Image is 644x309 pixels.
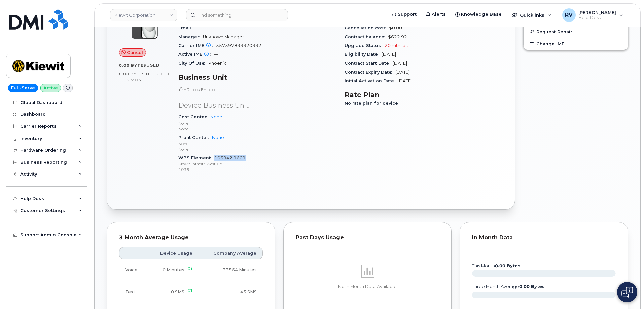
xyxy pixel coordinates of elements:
span: 0 Minutes [163,267,184,272]
span: Eligibility Date [345,52,382,57]
text: this month [472,263,521,268]
span: Email [178,25,195,30]
span: [DATE] [393,61,407,66]
h3: Business Unit [178,73,336,81]
span: Quicklinks [520,12,544,18]
p: None [178,146,336,152]
th: Device Usage [147,247,199,259]
span: [PERSON_NAME] [578,10,616,15]
p: None [178,126,336,132]
a: None [210,114,222,119]
span: 357397893320332 [216,43,261,48]
td: 33564 Minutes [199,259,262,281]
div: In Month Data [472,234,616,241]
span: $622.92 [388,34,407,39]
input: Find something... [186,9,288,21]
p: Device Business Unit [178,101,336,110]
h3: Rate Plan [345,91,503,99]
span: [DATE] [398,78,412,83]
div: 3 Month Average Usage [119,234,263,241]
span: 20 mth left [385,43,408,48]
p: None [178,141,336,146]
button: Change IMEI [524,38,628,50]
span: 0 SMS [171,289,184,294]
a: Kiewit Corporation [110,9,177,21]
tspan: 0.00 Bytes [495,263,521,268]
td: Voice [119,259,147,281]
span: Profit Center [178,135,212,140]
span: Contract Start Date [345,61,393,66]
span: Help Desk [578,15,616,21]
span: Phoenix [208,61,226,66]
span: Manager [178,34,203,39]
div: Quicklinks [507,8,556,22]
td: Text [119,281,147,303]
span: Carrier IMEI [178,43,216,48]
tspan: 0.00 Bytes [519,284,545,289]
p: 1036 [178,167,336,172]
span: Initial Activation Date [345,78,398,83]
span: Upgrade Status [345,43,385,48]
td: 45 SMS [199,281,262,303]
a: Support [387,8,421,21]
span: Contract Expiry Date [345,70,395,75]
span: Unknown Manager [203,34,244,39]
span: Cancellation cost [345,25,389,30]
div: Past Days Usage [296,234,439,241]
span: [DATE] [382,52,396,57]
button: Request Repair [524,26,628,38]
span: City Of Use [178,61,208,66]
span: Cost Center [178,114,210,119]
span: Support [398,11,417,18]
span: Cancel [127,49,143,56]
span: Alerts [432,11,446,18]
p: HR Lock Enabled [178,87,336,92]
a: Alerts [421,8,451,21]
span: — [195,25,199,30]
th: Company Average [199,247,262,259]
span: RV [565,11,573,19]
span: Active IMEI [178,52,214,57]
p: None [178,120,336,126]
span: 0.00 Bytes [119,72,145,76]
p: Kiewit Infrastr West Co [178,161,336,167]
span: — [214,52,218,57]
span: used [146,63,160,68]
img: Open chat [621,287,633,298]
div: Rodolfo Vasquez [558,8,628,22]
span: WBS Element [178,155,214,160]
span: $0.00 [389,25,402,30]
span: Knowledge Base [461,11,502,18]
a: 105942.1601 [214,155,246,160]
p: No In Month Data Available [296,284,439,290]
span: [DATE] [395,70,410,75]
span: included this month [119,71,169,82]
a: Knowledge Base [451,8,506,21]
span: Contract balance [345,34,388,39]
span: No rate plan for device [345,101,402,106]
span: 0.00 Bytes [119,63,146,68]
text: three month average [472,284,545,289]
a: None [212,135,224,140]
